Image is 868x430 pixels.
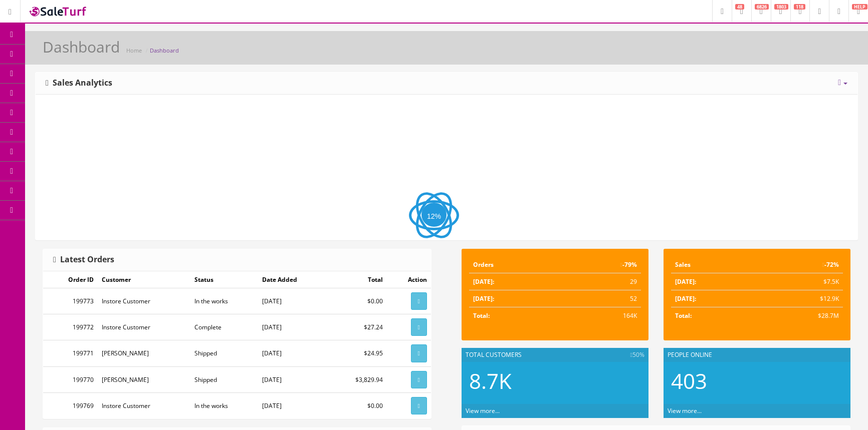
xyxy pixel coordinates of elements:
[675,311,692,320] strong: Total:
[473,311,490,320] strong: Total:
[258,288,328,314] td: [DATE]
[258,366,328,392] td: [DATE]
[98,366,190,392] td: [PERSON_NAME]
[43,314,98,340] td: 199772
[258,271,328,288] td: Date Added
[329,340,387,366] td: $24.95
[473,277,494,286] strong: [DATE]:
[98,288,190,314] td: Instore Customer
[562,273,641,290] td: 29
[411,371,427,388] a: View
[329,366,387,392] td: $3,829.94
[466,406,500,415] a: View more...
[852,4,867,10] span: HELP
[43,366,98,392] td: 199770
[98,271,190,288] td: Customer
[258,314,328,340] td: [DATE]
[675,294,696,303] strong: [DATE]:
[411,344,427,362] a: View
[735,4,744,10] span: 48
[411,397,427,414] a: View
[329,288,387,314] td: $0.00
[774,4,788,10] span: 1803
[411,318,427,336] a: View
[671,256,757,273] td: Sales
[98,314,190,340] td: Instore Customer
[562,307,641,324] td: 164K
[43,271,98,288] td: Order ID
[43,392,98,418] td: 199769
[43,340,98,366] td: 199771
[562,290,641,307] td: 52
[126,47,142,54] a: Home
[98,340,190,366] td: [PERSON_NAME]
[671,369,843,392] h2: 403
[53,255,114,264] h3: Latest Orders
[190,288,259,314] td: In the works
[755,4,769,10] span: 6826
[190,314,259,340] td: Complete
[43,288,98,314] td: 199773
[258,392,328,418] td: [DATE]
[43,39,120,55] h1: Dashboard
[329,271,387,288] td: Total
[757,307,843,324] td: $28.7M
[190,366,259,392] td: Shipped
[757,273,843,290] td: $7.5K
[469,369,641,392] h2: 8.7K
[630,350,644,359] span: 50%
[329,314,387,340] td: $27.24
[46,79,112,88] h3: Sales Analytics
[469,256,562,273] td: Orders
[473,294,494,303] strong: [DATE]:
[664,348,850,362] div: People Online
[190,392,259,418] td: In the works
[387,271,431,288] td: Action
[258,340,328,366] td: [DATE]
[757,256,843,273] td: -72%
[28,5,88,18] img: SaleTurf
[562,256,641,273] td: -79%
[190,340,259,366] td: Shipped
[668,406,702,415] a: View more...
[150,47,179,54] a: Dashboard
[462,348,648,362] div: Total Customers
[329,392,387,418] td: $0.00
[411,292,427,310] a: View
[757,290,843,307] td: $12.9K
[675,277,696,286] strong: [DATE]:
[98,392,190,418] td: Instore Customer
[794,4,805,10] span: 118
[190,271,259,288] td: Status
